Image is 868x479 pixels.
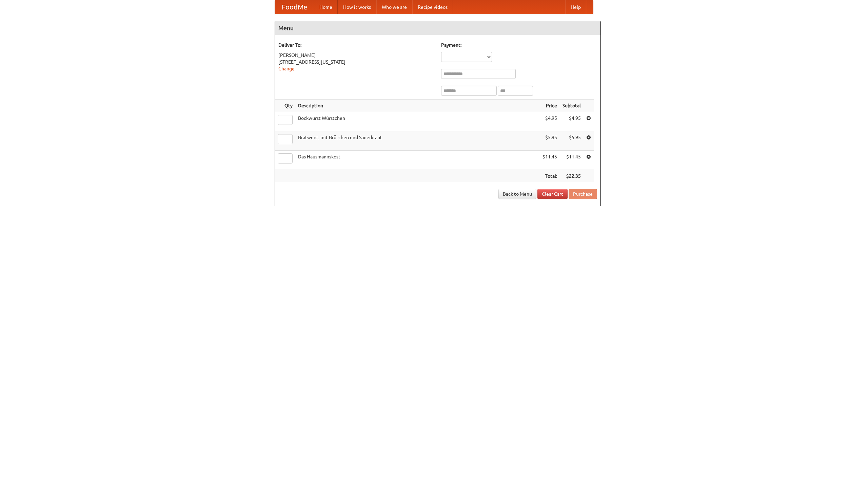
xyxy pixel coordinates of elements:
[278,52,434,59] div: [PERSON_NAME]
[540,112,560,131] td: $4.95
[498,189,536,199] a: Back to Menu
[569,189,597,199] button: Purchase
[537,189,568,199] a: Clear Cart
[275,21,600,35] h4: Menu
[560,100,584,112] th: Subtotal
[278,59,434,65] div: [STREET_ADDRESS][US_STATE]
[441,42,597,48] h5: Payment:
[338,0,376,14] a: How it works
[560,170,584,182] th: $22.35
[275,0,314,14] a: FoodMe
[278,66,295,71] a: Change
[278,42,434,48] h5: Deliver To:
[376,0,412,14] a: Who we are
[412,0,453,14] a: Recipe videos
[275,100,295,112] th: Qty
[540,100,560,112] th: Price
[314,0,338,14] a: Home
[560,131,584,151] td: $5.95
[565,0,586,14] a: Help
[295,151,540,170] td: Das Hausmannskost
[540,151,560,170] td: $11.45
[560,151,584,170] td: $11.45
[295,131,540,151] td: Bratwurst mit Brötchen und Sauerkraut
[560,112,584,131] td: $4.95
[295,100,540,112] th: Description
[540,170,560,182] th: Total:
[540,131,560,151] td: $5.95
[295,112,540,131] td: Bockwurst Würstchen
